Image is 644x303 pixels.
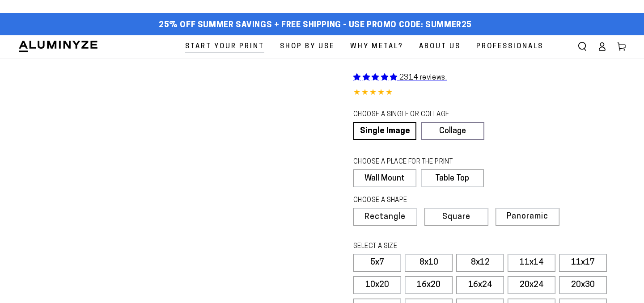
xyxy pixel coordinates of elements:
span: Rectangle [364,213,406,221]
legend: CHOOSE A SINGLE OR COLLAGE [353,110,476,120]
span: Shop By Use [280,41,335,53]
label: 8x10 [405,254,453,272]
legend: SELECT A SIZE [353,242,513,252]
a: About Us [412,35,467,58]
a: Professionals [470,35,550,58]
a: Single Image [353,122,416,140]
span: Start Your Print [185,41,264,53]
label: 16x20 [405,276,453,294]
a: Start Your Print [178,35,271,58]
label: 20x24 [508,276,555,294]
legend: CHOOSE A SHAPE [353,196,477,206]
summary: Search our site [572,37,592,56]
span: Professionals [476,41,543,53]
label: 5x7 [353,254,401,272]
span: 2314 reviews. [399,74,447,81]
label: Table Top [421,169,484,187]
label: 10x20 [353,276,401,294]
span: Square [442,213,470,221]
a: 2314 reviews. [353,74,447,81]
label: Wall Mount [353,169,416,187]
a: Shop By Use [273,35,341,58]
label: 8x12 [456,254,504,272]
label: 20x30 [559,276,607,294]
span: 25% off Summer Savings + Free Shipping - Use Promo Code: SUMMER25 [159,21,472,30]
span: Why Metal? [350,41,403,53]
span: About Us [419,41,461,53]
legend: CHOOSE A PLACE FOR THE PRINT [353,157,475,167]
img: Aluminyze [18,40,98,53]
span: Panoramic [507,212,548,221]
label: 11x17 [559,254,607,272]
label: 16x24 [456,276,504,294]
div: 4.85 out of 5.0 stars [353,87,626,100]
a: Collage [421,122,484,140]
a: Why Metal? [343,35,410,58]
label: 11x14 [508,254,555,272]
